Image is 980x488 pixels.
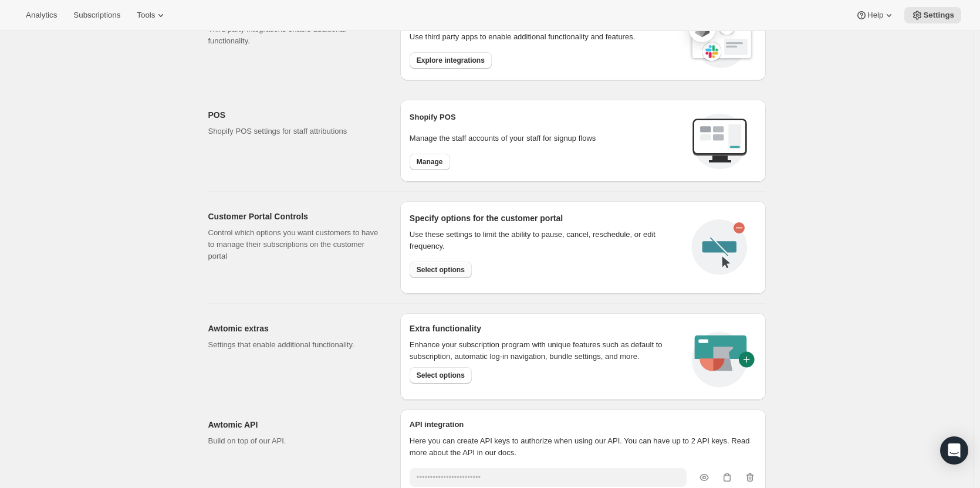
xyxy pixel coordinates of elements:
[208,419,381,431] h2: Awtomic API
[208,126,381,137] p: Shopify POS settings for staff attributions
[417,56,485,65] span: Explore integrations
[417,371,465,380] span: Select options
[417,265,465,274] span: Select options
[208,435,381,447] p: Build on top of our API.
[410,323,481,334] h2: Extra functionality
[137,11,155,20] span: Tools
[26,11,57,20] span: Analytics
[208,323,381,334] h2: Awtomic extras
[410,52,492,69] button: Explore integrations
[208,211,381,222] h2: Customer Portal Controls
[208,109,381,121] h2: POS
[73,11,120,20] span: Subscriptions
[410,133,682,144] p: Manage the staff accounts of your staff for signup flows
[904,7,961,23] button: Settings
[19,7,64,23] button: Analytics
[417,157,443,167] span: Manage
[410,435,756,459] p: Here you can create API keys to authorize when using our API. You can have up to 2 API keys. Read...
[410,262,472,278] button: Select options
[410,31,677,43] p: Use third party apps to enable additional functionality and features.
[923,11,954,20] span: Settings
[208,227,381,262] p: Control which options you want customers to have to manage their subscriptions on the customer po...
[867,11,883,20] span: Help
[410,229,682,252] div: Use these settings to limit the ability to pause, cancel, reschedule, or edit frequency.
[410,154,450,170] button: Manage
[410,367,472,384] button: Select options
[940,436,968,465] div: Open Intercom Messenger
[410,212,682,224] h2: Specify options for the customer portal
[130,7,174,23] button: Tools
[208,339,381,351] p: Settings that enable additional functionality.
[410,111,682,123] h2: Shopify POS
[849,7,902,23] button: Help
[410,419,756,431] h2: API integration
[208,23,381,47] p: Third party integrations enable additional functionality.
[410,339,678,362] p: Enhance your subscription program with unique features such as default to subscription, automatic...
[66,7,127,23] button: Subscriptions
